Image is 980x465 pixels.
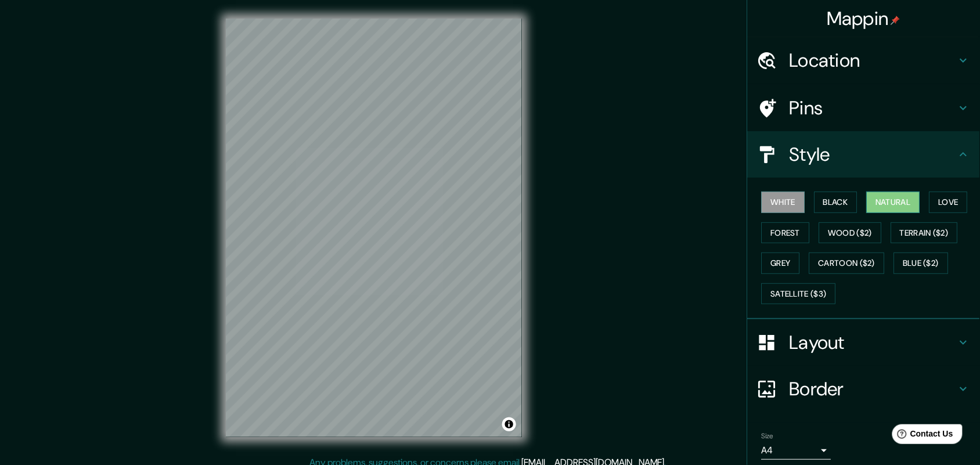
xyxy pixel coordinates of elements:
button: Cartoon ($2) [809,253,885,274]
h4: Layout [790,331,957,354]
button: Forest [762,222,810,244]
iframe: Help widget launcher [877,420,967,452]
button: Grey [762,253,800,274]
button: Black [815,192,858,213]
button: White [762,192,805,213]
div: Pins [748,85,980,131]
button: Toggle attribution [502,417,516,431]
img: pin-icon.png [891,16,900,25]
div: Style [748,131,980,178]
button: Terrain ($2) [891,222,959,244]
h4: Mappin [827,7,901,30]
button: Wood ($2) [819,222,882,244]
div: Border [748,366,980,412]
button: Natural [867,192,920,213]
label: Size [762,431,774,441]
button: Satellite ($3) [762,283,836,305]
button: Love [929,192,968,213]
button: Blue ($2) [894,253,949,274]
h4: Pins [790,96,957,120]
canvas: Map [226,19,522,437]
h4: Style [790,143,957,166]
h4: Border [790,377,957,401]
div: A4 [762,441,831,460]
h4: Location [790,49,957,72]
div: Layout [748,319,980,366]
div: Location [748,37,980,84]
